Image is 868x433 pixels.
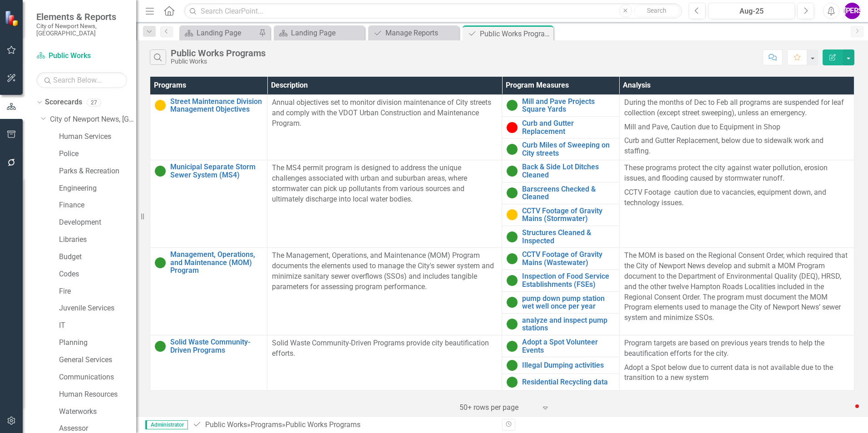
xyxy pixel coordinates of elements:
a: Inspection of Food Service Establishments (FSEs) [522,272,614,288]
a: analyze and inspect pump stations [522,316,614,332]
a: Solid Waste Community-Driven Programs [170,338,262,354]
span: The Management, Operations, and Maintenance (MOM) Program documents the elements used to manage t... [272,251,494,291]
div: Public Works Programs [480,28,551,39]
td: Double-Click to Edit Right Click for Context Menu [502,204,619,226]
img: On Target [507,275,518,286]
a: Police [59,149,136,159]
a: Public Works [36,51,127,61]
a: pump down pump station wet well once per year [522,295,614,310]
input: Search Below... [36,72,127,88]
td: Double-Click to Edit Right Click for Context Menu [502,335,619,357]
td: Double-Click to Edit Right Click for Context Menu [150,94,267,160]
td: Double-Click to Edit Right Click for Context Menu [502,313,619,335]
a: Human Resources [59,389,136,400]
input: Search ClearPoint... [184,3,682,19]
span: Elements & Reports [36,11,127,22]
td: Double-Click to Edit [619,160,854,248]
img: On Target [507,187,518,198]
a: Waterworks [59,407,136,417]
a: Barscreens Checked & Cleaned [522,185,614,201]
a: General Services [59,355,136,365]
small: City of Newport News, [GEOGRAPHIC_DATA] [36,22,127,37]
a: Codes [59,269,136,280]
a: Finance [59,200,136,211]
p: The MOM is based on the Regional Consent Order, which required that the City of Newport News deve... [624,251,849,323]
p: During the months of Dec to Feb all programs are suspended for leaf collection (except street swe... [624,98,849,120]
td: Double-Click to Edit Right Click for Context Menu [502,291,619,313]
img: On Target [507,231,518,242]
div: 27 [87,98,101,106]
img: On Target [507,144,518,155]
span: Administrator [145,420,188,429]
a: Structures Cleaned & Inspected [522,229,614,245]
a: CCTV Footage of Gravity Mains (Wastewater) [522,251,614,266]
button: Search [634,5,680,17]
img: Below Target [507,122,518,133]
a: Curb and Gutter Replacement [522,119,614,135]
img: On Target [507,360,518,371]
td: Double-Click to Edit Right Click for Context Menu [502,248,619,270]
img: ClearPoint Strategy [5,10,20,26]
a: IT [59,320,136,331]
td: Double-Click to Edit Right Click for Context Menu [502,182,619,204]
p: Mill and Pave, Caution due to Equipment in Shop [624,120,849,134]
a: Public Works [205,420,247,429]
p: CCTV Footage caution due to vacancies, equipment down, and technology issues. [624,186,849,210]
p: These programs protect the city against water pollution, erosion issues, and flooding caused by s... [624,163,849,186]
a: Curb Miles of Sweeping on City streets [522,141,614,157]
img: On Target [507,377,518,388]
a: CCTV Footage of Gravity Mains (Stormwater) [522,207,614,223]
img: On Target [155,341,166,352]
td: Double-Click to Edit Right Click for Context Menu [502,138,619,160]
p: Solid Waste Community-Driven Programs provide city beautification efforts. [272,338,497,359]
td: Double-Click to Edit [619,335,854,390]
td: Double-Click to Edit [267,248,502,335]
p: Curb and Gutter Replacement, below due to sidewalk work and staffing. [624,134,849,157]
a: Fire [59,286,136,297]
a: Scorecards [45,97,82,108]
div: Public Works [171,58,266,65]
a: Management, Operations, and Maintenance (MOM) Program [170,251,262,275]
div: Landing Page [197,27,256,39]
td: Double-Click to Edit Right Click for Context Menu [150,160,267,248]
a: Adopt a Spot Volunteer Events [522,338,614,354]
td: Double-Click to Edit [267,94,502,160]
div: Landing Page [291,27,362,39]
a: Human Services [59,132,136,142]
img: On Target [507,100,518,111]
button: [PERSON_NAME] [844,3,860,19]
td: Double-Click to Edit [619,94,854,160]
a: Municipal Separate Storm Sewer System (MS4) [170,163,262,179]
img: On Target [155,257,166,268]
a: Street Maintenance Division Management Objectives [170,98,262,113]
td: Double-Click to Edit Right Click for Context Menu [502,94,619,116]
a: Parks & Recreation [59,166,136,177]
a: Juvenile Services [59,303,136,314]
td: Double-Click to Edit [267,160,502,248]
div: Public Works Programs [171,48,266,58]
a: Back & Side Lot Ditches Cleaned [522,163,614,179]
a: Budget [59,252,136,262]
td: Double-Click to Edit Right Click for Context Menu [502,357,619,374]
img: On Target [155,166,166,177]
a: Communications [59,372,136,383]
p: Adopt a Spot below due to current data is not available due to the transition to a new system [624,361,849,384]
a: Illegal Dumping activities [522,361,614,369]
img: On Target [507,341,518,352]
button: Aug-25 [708,3,795,19]
a: Landing Page [276,27,362,39]
a: Landing Page [182,27,256,39]
td: Double-Click to Edit Right Click for Context Menu [150,248,267,335]
td: Double-Click to Edit Right Click for Context Menu [502,226,619,247]
td: Double-Click to Edit Right Click for Context Menu [150,335,267,390]
div: Manage Reports [385,27,457,39]
span: Annual objectives set to monitor division maintenance of City streets and comply with the VDOT Ur... [272,98,491,128]
a: Mill and Pave Projects Square Yards [522,98,614,113]
td: Double-Click to Edit [267,335,502,390]
a: City of Newport News, [GEOGRAPHIC_DATA] [50,114,136,125]
img: On Target [507,319,518,330]
td: Double-Click to Edit [619,248,854,335]
a: Programs [251,420,282,429]
div: Public Works Programs [286,420,360,429]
